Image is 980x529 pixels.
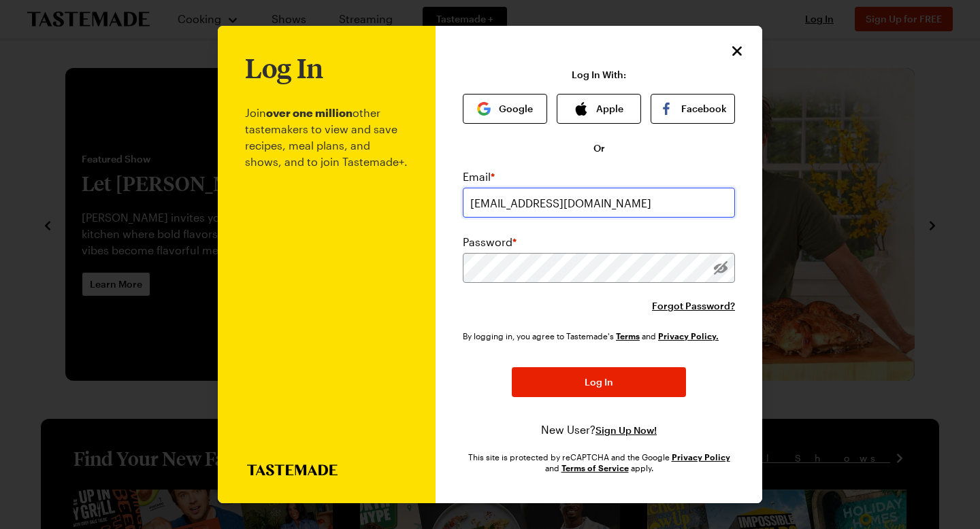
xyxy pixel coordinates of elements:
[658,330,719,341] a: Tastemade Privacy Policy
[463,329,724,343] div: By logging in, you agree to Tastemade's and
[728,42,746,60] button: Close
[561,462,629,473] a: Google Terms of Service
[585,375,613,389] span: Log In
[557,94,641,124] button: Apple
[652,299,735,313] button: Forgot Password?
[463,169,495,185] label: Email
[245,83,408,464] p: Join other tastemakers to view and save recipes, meal plans, and shows, and to join Tastemade+.
[616,330,640,341] a: Tastemade Terms of Service
[593,141,605,155] span: Or
[463,451,735,473] div: This site is protected by reCAPTCHA and the Google and apply.
[672,451,730,462] a: Google Privacy Policy
[266,106,353,119] b: over one million
[541,423,595,436] span: New User?
[245,53,323,83] h1: Log In
[463,94,547,124] button: Google
[512,367,686,397] button: Log In
[572,69,626,80] p: Log In With:
[595,424,657,437] button: Sign Up Now!
[651,94,735,124] button: Facebook
[463,234,517,250] label: Password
